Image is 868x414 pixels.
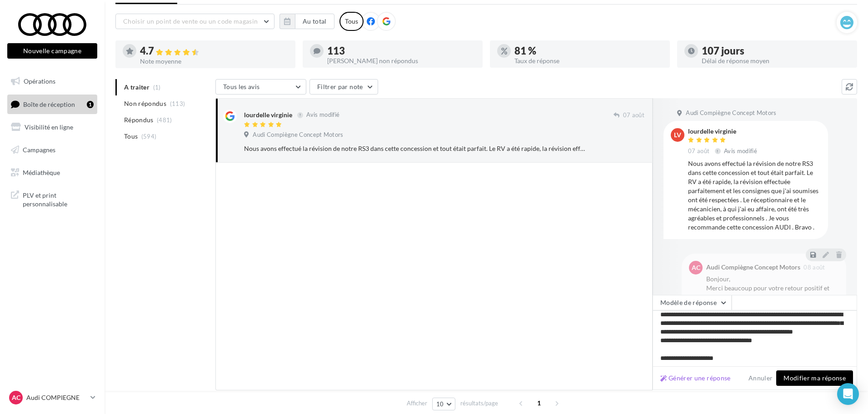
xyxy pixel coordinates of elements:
[327,58,475,64] div: [PERSON_NAME] non répondus
[244,144,585,153] div: Nous avons effectué la révision de notre RS3 dans cette concession et tout était parfait. Le RV a...
[223,83,260,90] span: Tous les avis
[295,14,334,29] button: Au total
[432,398,455,410] button: 10
[706,274,839,356] div: Bonjour, Merci beaucoup pour votre retour positif et pour votre confiance. Nous sommes ravis de s...
[140,46,288,56] div: 4.7
[5,72,99,91] a: Opérations
[5,95,99,114] a: Boîte de réception1
[253,131,343,139] span: Audi Compiègne Concept Motors
[124,132,138,141] span: Tous
[692,263,700,272] span: AC
[24,77,55,85] span: Opérations
[688,147,709,155] span: 07 août
[306,111,339,119] span: Avis modifié
[327,46,475,56] div: 113
[25,123,73,131] span: Visibilité en ligne
[124,99,166,108] span: Non répondus
[115,14,274,29] button: Choisir un point de vente ou un code magasin
[623,111,644,120] span: 07 août
[702,58,850,64] div: Délai de réponse moyen
[436,400,444,408] span: 10
[7,389,97,406] a: AC Audi COMPIEGNE
[23,146,55,154] span: Campagnes
[23,168,60,176] span: Médiathèque
[140,58,288,65] div: Note moyenne
[141,133,157,140] span: (594)
[776,370,853,386] button: Modifier ma réponse
[657,373,734,384] button: Générer une réponse
[5,185,99,212] a: PLV et print personnalisable
[745,373,776,384] button: Annuler
[688,128,759,135] div: lourdelle virginie
[244,110,292,120] div: lourdelle virginie
[339,12,364,31] div: Tous
[279,14,334,29] button: Au total
[653,295,732,310] button: Modèle de réponse
[87,101,94,108] div: 1
[706,264,800,270] div: Audi Compiègne Concept Motors
[460,399,498,408] span: résultats/page
[407,399,427,408] span: Afficher
[5,140,99,160] a: Campagnes
[724,147,757,155] span: Avis modifié
[803,264,825,270] span: 08 août
[514,58,663,64] div: Taux de réponse
[123,17,258,25] span: Choisir un point de vente ou un code magasin
[514,46,663,56] div: 81 %
[215,79,306,95] button: Tous les avis
[686,109,776,117] span: Audi Compiègne Concept Motors
[124,115,154,125] span: Répondus
[26,393,87,402] p: Audi COMPIEGNE
[309,79,378,95] button: Filtrer par note
[23,189,94,209] span: PLV et print personnalisable
[170,100,185,107] span: (113)
[23,100,75,108] span: Boîte de réception
[674,130,681,140] span: lv
[7,43,97,59] button: Nouvelle campagne
[532,396,546,410] span: 1
[157,116,172,124] span: (481)
[5,118,99,137] a: Visibilité en ligne
[837,383,859,405] div: Open Intercom Messenger
[12,393,20,402] span: AC
[5,163,99,182] a: Médiathèque
[688,159,821,232] div: Nous avons effectué la révision de notre RS3 dans cette concession et tout était parfait. Le RV a...
[702,46,850,56] div: 107 jours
